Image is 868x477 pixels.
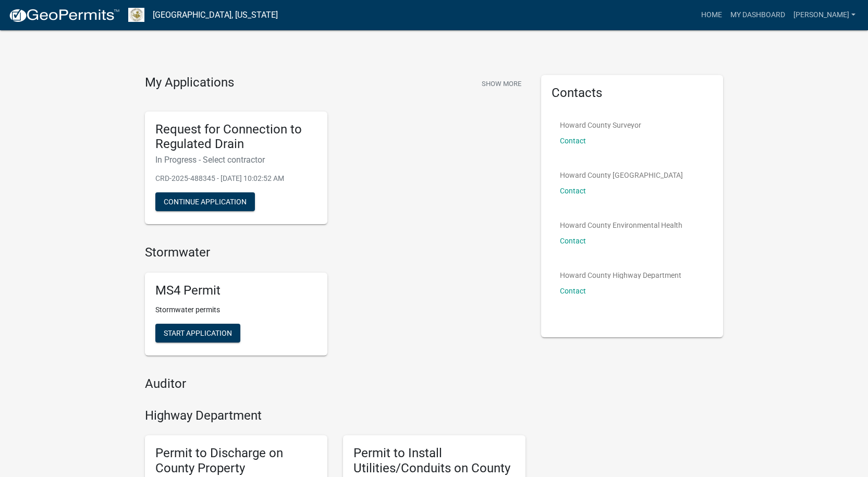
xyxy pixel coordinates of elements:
[697,5,726,25] a: Home
[478,75,525,92] button: Show More
[726,5,789,25] a: My Dashboard
[153,6,278,24] a: [GEOGRAPHIC_DATA], [US_STATE]
[145,75,234,91] h4: My Applications
[560,137,586,145] a: Contact
[155,122,317,152] h5: Request for Connection to Regulated Drain
[155,446,317,476] h5: Permit to Discharge on County Property
[155,304,317,315] p: Stormwater permits
[789,5,860,25] a: [PERSON_NAME]
[164,328,232,337] span: Start Application
[560,237,586,245] a: Contact
[128,8,144,22] img: Howard County, Indiana
[155,192,255,211] button: Continue Application
[560,287,586,295] a: Contact
[155,173,317,184] p: CRD-2025-488345 - [DATE] 10:02:52 AM
[145,245,525,260] h4: Stormwater
[560,272,681,279] p: Howard County Highway Department
[560,187,586,195] a: Contact
[145,408,525,423] h4: Highway Department
[155,155,317,165] h6: In Progress - Select contractor
[552,85,713,101] h5: Contacts
[155,283,317,298] h5: MS4 Permit
[560,222,682,229] p: Howard County Environmental Health
[560,172,683,179] p: Howard County [GEOGRAPHIC_DATA]
[145,376,525,392] h4: Auditor
[155,324,240,343] button: Start Application
[560,121,641,129] p: Howard County Surveyor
